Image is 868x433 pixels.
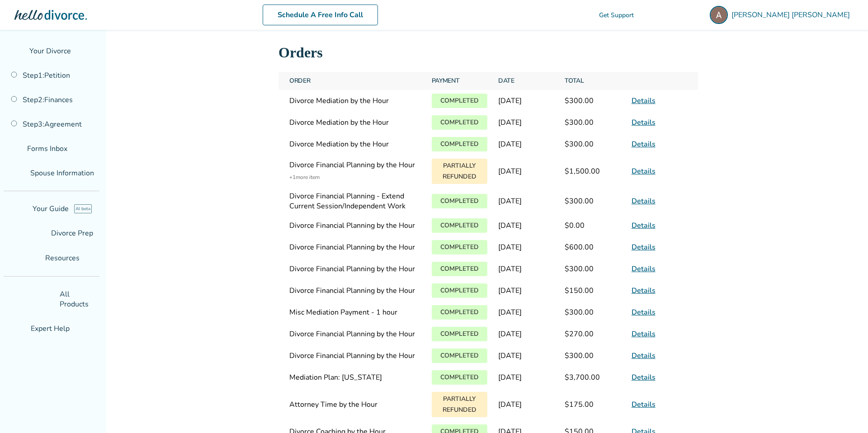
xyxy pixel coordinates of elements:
span: + 1 more item [289,177,421,188]
span: Get Support [650,11,684,19]
span: [DATE] [495,119,557,136]
span: Divorce Financial Planning by the Hour [289,226,421,236]
span: Divorce Mediation by the Hour [289,123,421,133]
span: inbox [5,145,13,152]
a: Details [632,356,656,366]
a: Details [632,202,656,212]
span: explore [5,205,13,212]
h1: Orders [278,44,698,66]
span: AI beta [60,204,77,213]
span: [DATE] [495,401,557,419]
p: Completed [432,142,487,157]
span: $300.00 [561,98,624,115]
span: Total [561,77,624,95]
span: $175.00 [561,401,624,419]
span: $300.00 [561,266,624,283]
a: Details [632,226,656,236]
span: groups [5,315,13,322]
span: Divorce Financial Planning by the Hour [289,165,421,175]
p: Completed [432,199,487,214]
span: Mediation Plan: [US_STATE] [289,378,421,388]
a: Details [632,172,656,182]
span: $300.00 [561,353,624,370]
span: $1,500.00 [561,168,624,185]
a: Details [632,313,656,323]
a: Details [632,248,656,258]
a: Details [632,101,656,111]
span: Order [286,77,425,95]
span: Divorce Mediation by the Hour [289,145,421,155]
span: [DATE] [495,353,557,370]
a: Details [632,291,656,301]
span: $600.00 [561,244,624,261]
span: Forms Inbox [18,144,58,154]
a: Details [632,378,656,388]
p: Completed [432,224,487,238]
p: Completed [432,267,487,282]
span: $300.00 [561,119,624,136]
span: shopping_basket [5,291,13,298]
span: expand_more [83,253,94,264]
span: [DATE] [495,287,557,305]
span: [DATE] [495,198,557,215]
p: Partially Refunded [432,397,487,423]
span: $3,700.00 [561,374,624,391]
span: people [5,169,13,177]
span: [DATE] [495,331,557,348]
span: Divorce Financial Planning by the Hour [289,248,421,258]
span: [DATE] [495,374,557,391]
span: Date [495,77,557,95]
p: Completed [432,332,487,347]
a: phone_in_talkGet Support [639,11,684,19]
span: Divorce Mediation by the Hour [289,101,421,111]
span: Resources [5,253,52,263]
a: Schedule A Free Info Call [305,5,420,25]
span: flag_2 [5,47,13,55]
span: Divorce Financial Planning by the Hour [289,269,421,279]
span: Misc Mediation Payment - 1 hour [289,313,421,323]
span: Divorce Financial Planning by the Hour [289,291,421,301]
span: menu_book [5,254,13,262]
span: $150.00 [561,287,624,305]
a: Details [632,334,656,344]
a: Details [632,269,656,279]
iframe: Chat Widget [823,390,868,433]
span: [DATE] [495,168,557,185]
a: Details [632,405,656,415]
span: [DATE] [495,98,557,115]
span: $270.00 [561,331,624,348]
a: Details [632,145,656,155]
span: [DATE] [495,309,557,326]
p: Completed [432,245,487,260]
span: [DATE] [495,222,557,240]
p: Completed [432,289,487,303]
span: [DATE] [495,266,557,283]
span: Divorce Financial Planning - Extend Current Session/Independent Work [289,197,421,216]
p: Completed [432,354,487,368]
span: [DATE] [495,141,557,158]
span: $300.00 [561,309,624,326]
span: Divorce Financial Planning by the Hour [289,356,421,366]
span: Payment [428,77,491,95]
span: [PERSON_NAME] [PERSON_NAME] [731,10,854,20]
p: Partially Refunded [432,164,487,189]
span: phone_in_talk [639,11,646,19]
p: Completed [432,311,487,325]
img: Annie Hughes [710,6,728,24]
p: Completed [432,121,487,135]
span: $300.00 [561,198,624,215]
p: Completed [432,376,487,390]
span: Attorney Time by the Hour [289,405,421,415]
span: Divorce Financial Planning by the Hour [289,334,421,344]
a: Details [632,123,656,133]
span: [DATE] [495,244,557,261]
p: Completed [432,99,487,113]
span: $300.00 [561,141,624,158]
span: list_alt_check [5,230,13,237]
span: $0.00 [561,222,624,240]
span: shopping_cart [692,9,703,20]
